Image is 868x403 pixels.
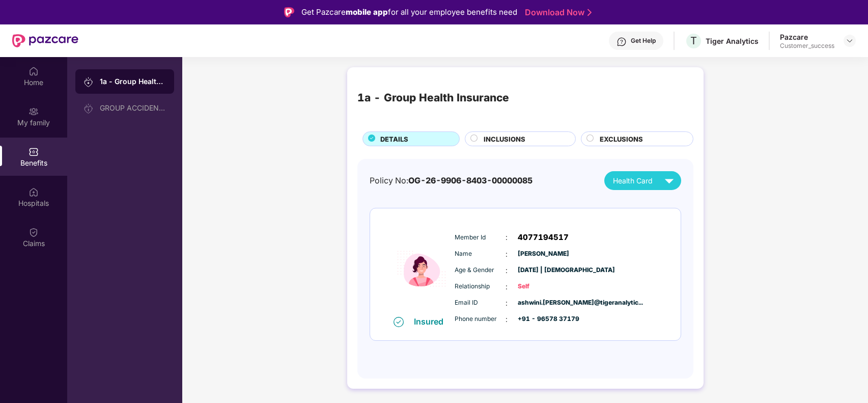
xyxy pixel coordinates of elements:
[29,147,39,157] img: svg+xml;base64,PHN2ZyBpZD0iQmVuZWZpdHMiIHhtbG5zPSJodHRwOi8vd3d3LnczLm9yZy8yMDAwL3N2ZyIgd2lkdGg9Ij...
[29,66,39,76] img: svg+xml;base64,PHN2ZyBpZD0iSG9tZSIgeG1sbnM9Imh0dHA6Ly93d3cudzMub3JnLzIwMDAvc3ZnIiB3aWR0aD0iMjAiIG...
[455,314,506,324] span: Phone number
[846,37,854,45] img: svg+xml;base64,PHN2ZyBpZD0iRHJvcGRvd24tMzJ4MzIiIHhtbG5zPSJodHRwOi8vd3d3LnczLm9yZy8yMDAwL3N2ZyIgd2...
[518,249,569,259] span: [PERSON_NAME]
[506,265,508,276] span: :
[370,174,533,187] div: Policy No:
[484,134,525,144] span: INCLUSIONS
[631,37,656,45] div: Get Help
[518,298,569,308] span: ashwini.[PERSON_NAME]@tigeranalytic...
[284,7,294,17] img: Logo
[83,77,94,87] img: svg+xml;base64,PHN2ZyB3aWR0aD0iMjAiIGhlaWdodD0iMjAiIHZpZXdCb3g9IjAgMCAyMCAyMCIgZmlsbD0ibm9uZSIgeG...
[12,34,78,47] img: New Pazcare Logo
[29,227,39,237] img: svg+xml;base64,PHN2ZyBpZD0iQ2xhaW0iIHhtbG5zPSJodHRwOi8vd3d3LnczLm9yZy8yMDAwL3N2ZyIgd2lkdGg9IjIwIi...
[357,90,509,106] div: 1a - Group Health Insurance
[455,249,506,259] span: Name
[455,282,506,291] span: Relationship
[506,249,508,260] span: :
[455,298,506,308] span: Email ID
[506,314,508,325] span: :
[100,104,166,112] div: GROUP ACCIDENTAL INSURANCE
[518,231,569,244] span: 4077194517
[394,317,404,327] img: svg+xml;base64,PHN2ZyB4bWxucz0iaHR0cDovL3d3dy53My5vcmcvMjAwMC9zdmciIHdpZHRoPSIxNiIgaGVpZ2h0PSIxNi...
[690,35,697,47] span: T
[380,134,408,144] span: DETAILS
[29,187,39,197] img: svg+xml;base64,PHN2ZyBpZD0iSG9zcGl0YWxzIiB4bWxucz0iaHR0cDovL3d3dy53My5vcmcvMjAwMC9zdmciIHdpZHRoPS...
[617,37,627,47] img: svg+xml;base64,PHN2ZyBpZD0iSGVscC0zMngzMiIgeG1sbnM9Imh0dHA6Ly93d3cudzMub3JnLzIwMDAvc3ZnIiB3aWR0aD...
[780,42,834,50] div: Customer_success
[518,265,569,275] span: [DATE] | [DEMOGRAPHIC_DATA]
[518,314,569,324] span: +91 - 96578 37179
[613,175,653,186] span: Health Card
[100,76,166,87] div: 1a - Group Health Insurance
[525,7,589,18] a: Download Now
[604,171,681,190] button: Health Card
[706,36,759,46] div: Tiger Analytics
[408,176,533,185] span: OG-26-9906-8403-00000085
[391,222,452,316] img: icon
[780,32,834,42] div: Pazcare
[506,281,508,292] span: :
[414,316,450,327] div: Insured
[600,134,643,144] span: EXCLUSIONS
[346,7,388,17] strong: mobile app
[455,265,506,275] span: Age & Gender
[301,6,517,18] div: Get Pazcare for all your employee benefits need
[587,7,592,18] img: Stroke
[455,233,506,243] span: Member Id
[506,298,508,309] span: :
[660,172,678,190] img: svg+xml;base64,PHN2ZyB4bWxucz0iaHR0cDovL3d3dy53My5vcmcvMjAwMC9zdmciIHZpZXdCb3g9IjAgMCAyNCAyNCIgd2...
[506,232,508,243] span: :
[29,106,39,117] img: svg+xml;base64,PHN2ZyB3aWR0aD0iMjAiIGhlaWdodD0iMjAiIHZpZXdCb3g9IjAgMCAyMCAyMCIgZmlsbD0ibm9uZSIgeG...
[83,103,94,114] img: svg+xml;base64,PHN2ZyB3aWR0aD0iMjAiIGhlaWdodD0iMjAiIHZpZXdCb3g9IjAgMCAyMCAyMCIgZmlsbD0ibm9uZSIgeG...
[518,282,569,291] span: Self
